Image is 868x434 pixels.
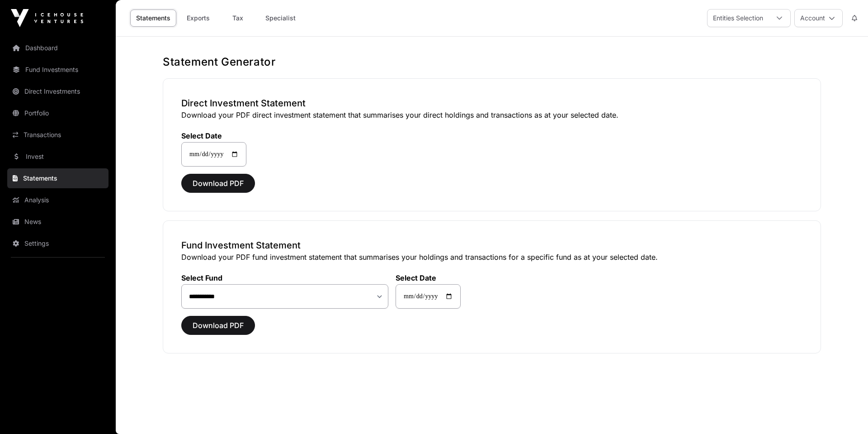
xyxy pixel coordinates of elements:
[181,325,255,334] a: Download PDF
[7,190,108,210] a: Analysis
[7,103,108,123] a: Portfolio
[181,252,802,262] p: Download your PDF fund investment statement that summarises your holdings and transactions for a ...
[220,10,256,27] a: Tax
[130,10,176,27] a: Statements
[181,110,802,120] p: Download your PDF direct investment statement that summarises your direct holdings and transactio...
[193,178,244,189] span: Download PDF
[181,174,255,193] button: Download PDF
[181,97,802,110] h3: Direct Investment Statement
[708,10,769,27] div: Entities Selection
[181,239,802,252] h3: Fund Investment Statement
[7,147,108,167] a: Invest
[181,316,255,335] button: Download PDF
[7,212,108,232] a: News
[396,273,461,282] label: Select Date
[193,320,244,331] span: Download PDF
[823,391,868,434] iframe: Chat Widget
[7,168,108,188] a: Statements
[7,81,108,101] a: Direct Investments
[794,9,843,27] button: Account
[259,10,302,27] a: Specialist
[181,131,246,140] label: Select Date
[180,10,216,27] a: Exports
[7,234,108,253] a: Settings
[163,55,821,69] h1: Statement Generator
[181,183,255,192] a: Download PDF
[11,9,83,27] img: Icehouse Ventures Logo
[181,273,388,282] label: Select Fund
[7,38,108,58] a: Dashboard
[7,125,108,145] a: Transactions
[7,60,108,80] a: Fund Investments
